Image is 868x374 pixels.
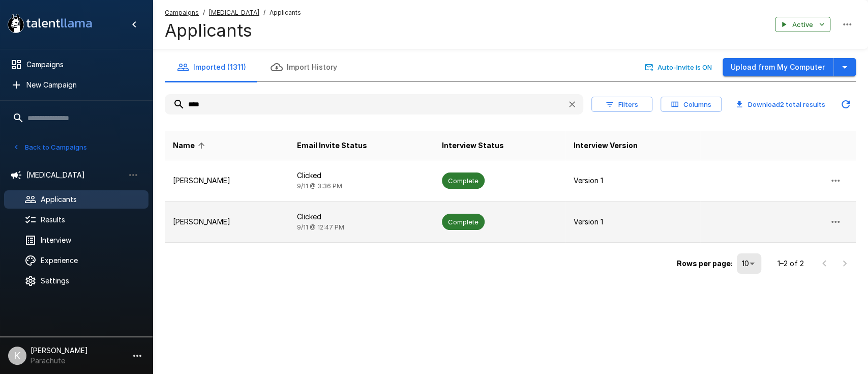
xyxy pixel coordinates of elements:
p: Version 1 [574,217,692,227]
u: [MEDICAL_DATA] [209,9,259,16]
span: Interview Version [574,139,638,152]
div: 10 [737,253,761,274]
button: Columns [661,97,722,112]
h4: Applicants [165,20,301,41]
button: Filters [591,97,652,112]
u: Campaigns [165,9,199,16]
span: / [203,8,205,18]
span: Interview Status [442,139,504,152]
span: 9/11 @ 12:47 PM [297,223,344,231]
p: Clicked [297,212,426,222]
span: Complete [442,217,485,227]
button: Imported (1311) [165,53,258,81]
button: Updated Today - 5:10 PM [835,94,856,114]
button: Import History [258,53,349,81]
span: / [263,8,265,18]
button: Upload from My Computer [723,58,833,77]
span: Applicants [270,8,301,18]
p: [PERSON_NAME] [173,176,281,186]
p: Clicked [297,170,426,181]
p: 1–2 of 2 [777,258,804,269]
p: [PERSON_NAME] [173,217,281,227]
p: Version 1 [574,176,692,186]
button: Active [775,17,830,33]
span: Email Invite Status [297,139,367,152]
button: Auto-Invite is ON [643,60,714,75]
span: 9/11 @ 3:36 PM [297,182,342,190]
span: Name [173,139,208,152]
p: Rows per page: [677,258,733,269]
button: Download2 total results [730,97,831,112]
span: Complete [442,176,485,186]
